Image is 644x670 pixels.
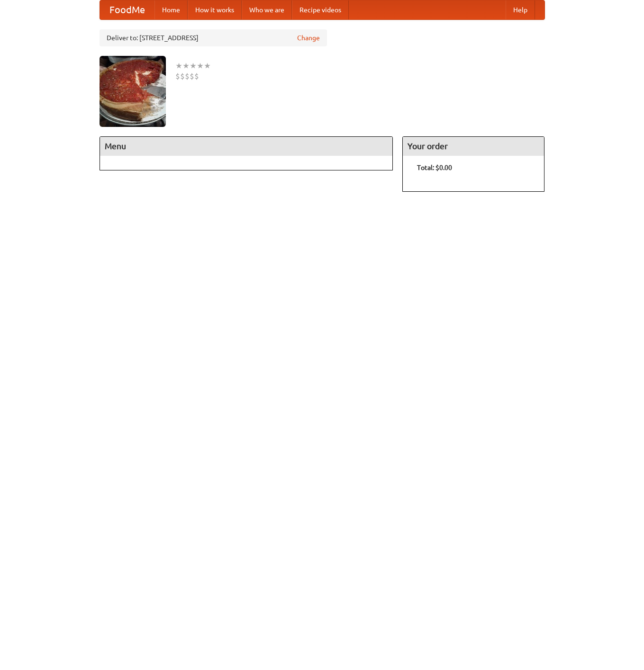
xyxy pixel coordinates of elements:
a: How it works [188,0,242,19]
li: $ [190,71,194,81]
li: ★ [175,61,182,71]
a: Recipe videos [292,0,349,19]
h4: Menu [100,137,393,156]
a: Home [154,0,188,19]
a: FoodMe [100,0,154,19]
img: angular.jpg [100,56,166,127]
li: ★ [182,61,190,71]
li: ★ [190,61,197,71]
li: $ [180,71,185,81]
li: $ [194,71,199,81]
div: Deliver to: [STREET_ADDRESS] [100,29,327,46]
a: Change [297,33,320,43]
h4: Your order [403,137,544,156]
li: $ [185,71,190,81]
li: $ [175,71,180,81]
a: Who we are [242,0,292,19]
li: ★ [204,61,211,71]
b: Total: $0.00 [417,164,452,171]
a: Help [506,0,535,19]
li: ★ [197,61,204,71]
